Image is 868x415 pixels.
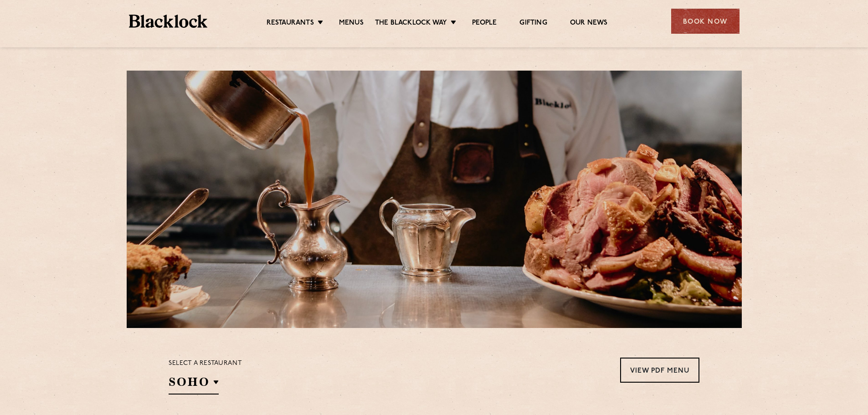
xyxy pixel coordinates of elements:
a: Menus [339,19,364,29]
a: Our News [570,19,608,29]
a: The Blacklock Way [375,19,447,29]
a: Restaurants [267,19,314,29]
a: People [472,19,497,29]
p: Select a restaurant [169,358,242,369]
h2: SOHO [169,374,219,395]
img: BL_Textured_Logo-footer-cropped.svg [129,15,208,28]
a: Gifting [519,19,547,29]
div: Book Now [671,9,740,34]
a: View PDF Menu [620,358,699,383]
